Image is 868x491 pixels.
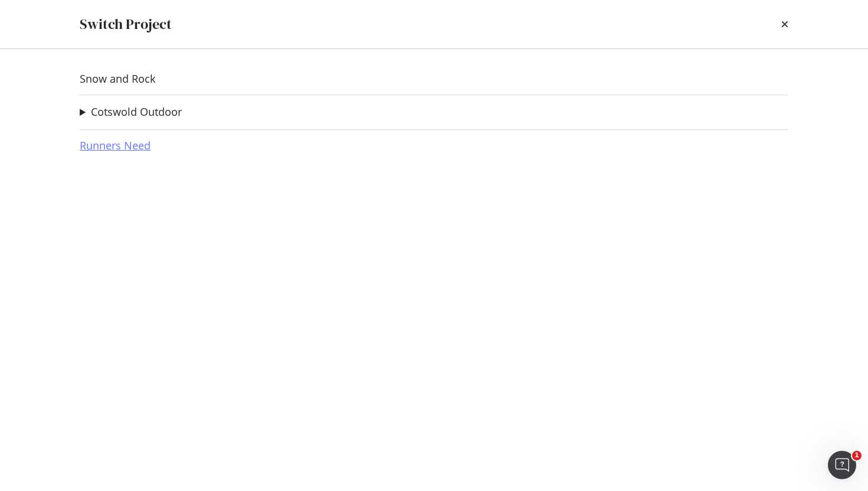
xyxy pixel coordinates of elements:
summary: Cotswold Outdoor [80,105,182,120]
a: Cotswold Outdoor [91,106,182,118]
a: Snow and Rock [80,73,155,85]
a: Runners Need [80,139,151,152]
div: times [781,14,788,34]
span: 1 [852,451,862,460]
iframe: Intercom live chat [828,451,856,479]
div: Switch Project [80,14,172,34]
